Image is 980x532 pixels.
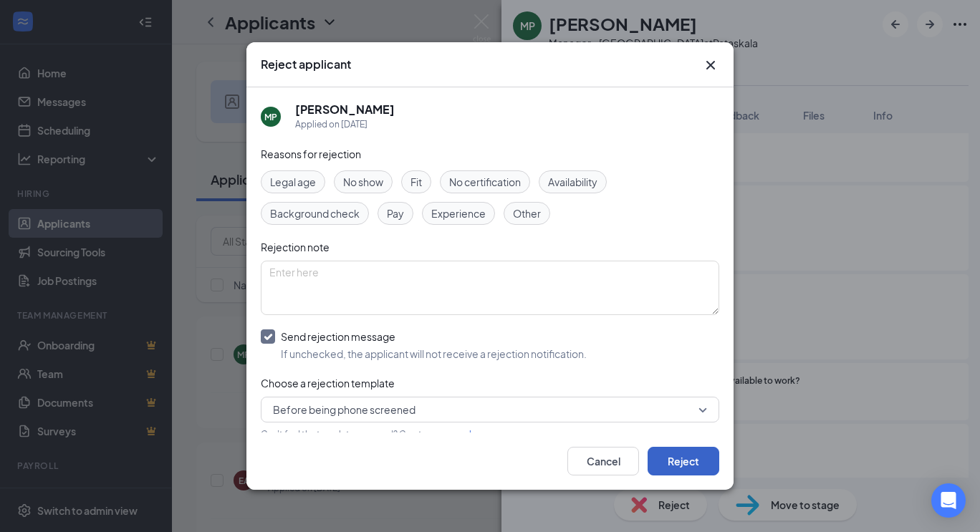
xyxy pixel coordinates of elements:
[513,205,541,221] span: Other
[261,377,395,390] span: Choose a rejection template
[270,174,316,190] span: Legal age
[264,111,277,123] div: MP
[410,174,422,190] span: Fit
[343,174,383,190] span: No show
[702,57,719,74] svg: Cross
[469,429,487,440] a: here
[295,102,395,117] h5: [PERSON_NAME]
[270,205,360,221] span: Background check
[431,205,486,221] span: Experience
[548,174,597,190] span: Availability
[648,447,719,475] button: Reject
[449,174,521,190] span: No certification
[261,147,361,160] span: Reasons for rejection
[261,429,489,440] span: Can't find the template you need? Create a new one .
[387,205,404,221] span: Pay
[567,447,639,475] button: Cancel
[702,57,719,74] button: Close
[273,399,415,420] span: Before being phone screened
[261,241,330,253] span: Rejection note
[295,117,395,132] div: Applied on [DATE]
[931,483,966,518] div: Open Intercom Messenger
[261,57,351,72] h3: Reject applicant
